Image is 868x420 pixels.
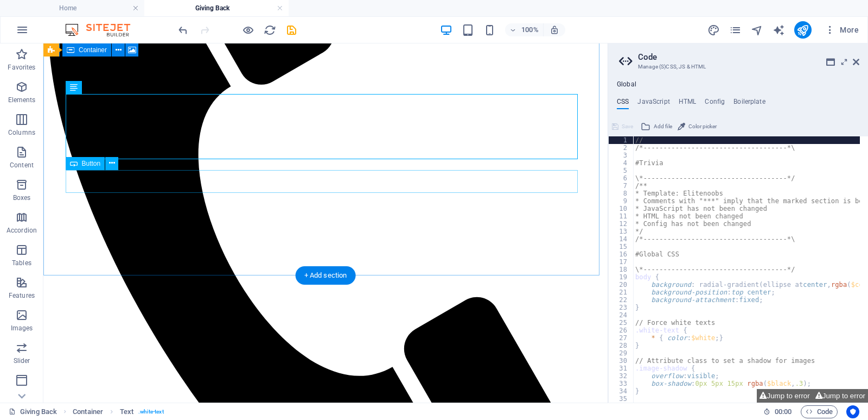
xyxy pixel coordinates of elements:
p: Slider [14,356,30,365]
p: Columns [8,128,35,137]
img: Editor Logo [62,23,144,36]
span: . white-text [138,405,164,418]
h6: Session time [763,405,792,418]
div: 15 [609,243,634,250]
span: More [825,24,859,35]
span: 00 00 [775,405,792,418]
button: Usercentrics [846,405,859,418]
h4: Config [705,98,725,110]
div: 28 [609,342,634,349]
div: 24 [609,311,634,319]
span: : [782,408,784,416]
div: 18 [609,266,634,273]
button: Jump to error [757,389,812,403]
h4: HTML [679,98,697,110]
div: 16 [609,250,634,258]
div: 12 [609,220,634,228]
button: text_generator [773,23,786,36]
div: 35 [609,395,634,403]
span: Container [79,47,107,53]
button: undo [176,23,189,36]
div: 22 [609,296,634,304]
div: 21 [609,289,634,296]
div: 9 [609,197,634,205]
p: Images [11,324,33,333]
div: 30 [609,357,634,365]
div: 3 [609,152,634,159]
i: Save (Ctrl+S) [285,24,298,36]
div: 17 [609,258,634,266]
button: navigator [751,23,764,36]
button: Jump to error [813,389,868,403]
span: Click to select. Double-click to edit [120,405,133,418]
div: + Add section [296,266,356,285]
button: reload [263,23,276,36]
span: Code [806,405,833,418]
span: Color picker [688,120,717,133]
div: 14 [609,235,634,243]
button: Add file [639,120,674,133]
div: 27 [609,334,634,342]
div: 32 [609,372,634,380]
i: On resize automatically adjust zoom level to fit chosen device. [550,25,559,35]
button: Code [801,405,838,418]
span: Button [82,160,101,167]
p: Favorites [8,63,35,72]
div: 8 [609,190,634,197]
div: 23 [609,304,634,311]
div: 13 [609,228,634,235]
p: Accordion [7,226,37,235]
p: Content [10,161,34,170]
p: Elements [8,96,36,104]
div: 1 [609,136,634,144]
div: 19 [609,273,634,281]
h6: 100% [521,23,539,36]
i: Navigator [751,24,763,36]
a: Click to cancel selection. Double-click to open Pages [9,405,57,418]
div: 20 [609,281,634,289]
div: 33 [609,380,634,387]
div: 7 [609,182,634,190]
i: Publish [796,24,809,36]
button: More [820,21,863,39]
p: Features [9,291,35,300]
i: AI Writer [773,24,785,36]
div: 5 [609,167,634,174]
span: Add file [654,120,672,133]
p: Header [11,389,33,398]
div: 25 [609,319,634,327]
i: Pages (Ctrl+Alt+S) [729,24,742,36]
button: 100% [505,23,544,36]
div: 11 [609,212,634,220]
h4: Giving Back [144,2,289,14]
p: Boxes [13,193,31,202]
div: 10 [609,205,634,212]
h4: Global [617,80,636,89]
h4: CSS [617,98,629,110]
div: 4 [609,159,634,167]
div: 29 [609,349,634,357]
span: Click to select. Double-click to edit [73,405,103,418]
i: Undo: Add element (Ctrl+Z) [177,24,189,36]
button: Color picker [676,120,718,133]
p: Tables [12,259,31,267]
button: Click here to leave preview mode and continue editing [241,23,254,36]
div: 34 [609,387,634,395]
h4: Boilerplate [733,98,765,110]
button: design [707,23,720,36]
h4: JavaScript [637,98,669,110]
button: publish [794,21,812,39]
div: 2 [609,144,634,152]
nav: breadcrumb [73,405,163,418]
div: 6 [609,174,634,182]
div: 26 [609,327,634,334]
i: Design (Ctrl+Alt+Y) [707,24,720,36]
button: save [285,23,298,36]
div: 31 [609,365,634,372]
h2: Code [638,52,859,62]
h3: Manage (S)CSS, JS & HTML [638,62,838,72]
button: pages [729,23,742,36]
